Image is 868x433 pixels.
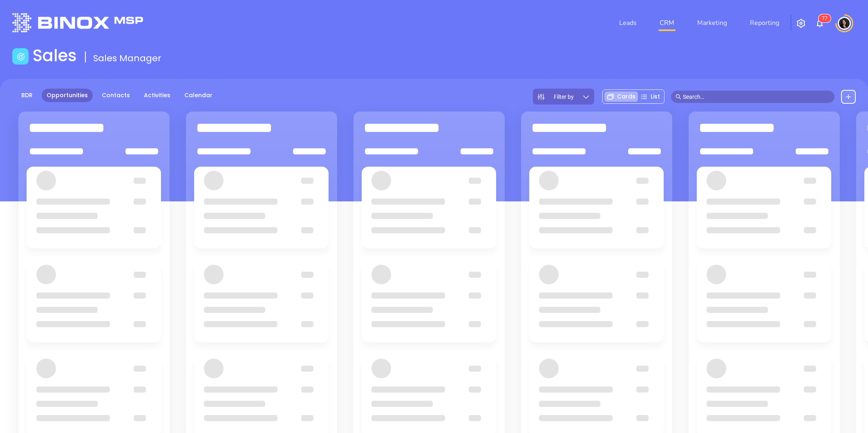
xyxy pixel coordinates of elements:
[819,14,831,22] sup: 77
[694,15,730,31] a: Marketing
[656,15,678,31] a: CRM
[93,52,161,65] span: Sales Manager
[638,92,662,102] div: List
[815,18,825,28] img: iconNotification
[616,15,640,31] a: Leads
[554,94,574,100] span: Filter by
[683,92,830,101] input: Search…
[747,15,783,31] a: Reporting
[42,89,93,102] a: Opportunities
[825,16,828,21] span: 7
[33,46,77,65] h1: Sales
[822,16,825,21] span: 7
[604,92,638,102] div: Cards
[676,94,681,100] span: search
[12,13,143,32] img: logo
[838,17,851,30] img: user
[139,89,175,102] a: Activities
[796,18,806,28] img: iconSetting
[97,89,135,102] a: Contacts
[179,89,217,102] a: Calendar
[16,89,38,102] a: BDR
